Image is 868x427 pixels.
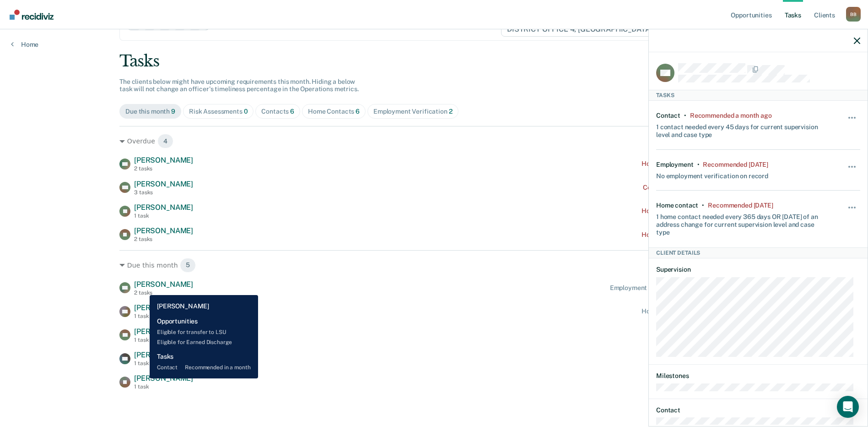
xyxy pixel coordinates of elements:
div: Employment Verification recommended [DATE] [610,284,749,292]
div: Due this month [125,108,175,115]
div: 3 tasks [134,189,193,196]
div: 1 task [134,360,193,367]
span: [PERSON_NAME] [134,374,193,383]
span: The clients below might have upcoming requirements this month. Hiding a below task will not chang... [119,78,359,93]
span: [PERSON_NAME] [134,327,193,336]
div: Recommended 17 days ago [703,161,768,169]
div: 1 task [134,313,193,319]
div: No employment verification on record [656,169,768,180]
div: Home Contacts [308,108,360,115]
div: Employment [656,161,694,169]
div: Contact [656,112,680,120]
div: • [684,112,686,120]
div: Home contact [656,202,698,209]
a: Home [11,40,38,49]
div: Overdue [119,134,749,148]
div: Home contact recommended [DATE] [642,207,749,215]
div: B B [846,7,861,22]
span: [PERSON_NAME] [134,203,193,212]
div: Tasks [649,90,868,101]
span: 5 [180,258,196,273]
div: Client Details [649,247,868,258]
div: Due this month [119,258,749,273]
div: Recommended 17 days ago [708,202,773,209]
span: 0 [244,108,248,115]
div: 1 task [134,213,193,219]
div: Home contact recommended [DATE] [642,307,749,315]
div: • [697,161,700,169]
span: [PERSON_NAME] [134,180,193,188]
div: Home contact recommended [DATE] [642,231,749,239]
span: 6 [356,108,360,115]
span: 4 [157,134,173,148]
span: [PERSON_NAME] [134,350,193,359]
span: 2 [449,108,453,115]
img: Recidiviz [10,10,54,20]
div: Contacts [261,108,294,115]
dt: Supervision [656,266,860,274]
div: Employment Verification [373,108,453,115]
div: Home contact recommended [DATE] [642,160,749,168]
div: 1 contact needed every 45 days for current supervision level and case type [656,120,826,139]
div: 1 task [134,383,193,390]
div: 2 tasks [134,290,193,296]
div: 1 task [134,337,193,343]
dt: Milestones [656,372,860,380]
div: 2 tasks [134,165,193,172]
span: 9 [171,108,175,115]
div: Contact recommended a month ago [643,184,749,192]
span: [PERSON_NAME] [134,280,193,289]
div: 1 home contact needed every 365 days OR [DATE] of an address change for current supervision level... [656,209,826,236]
div: • [702,202,704,209]
span: [PERSON_NAME] [134,156,193,164]
span: 6 [290,108,294,115]
div: 2 tasks [134,236,193,242]
div: Risk Assessments [189,108,248,115]
span: [PERSON_NAME] [134,226,193,235]
div: Recommended a month ago [690,112,772,120]
span: [PERSON_NAME] [134,303,193,312]
div: Tasks [119,52,749,71]
button: Profile dropdown button [846,7,861,22]
dt: Contact [656,406,860,414]
div: Open Intercom Messenger [837,396,859,418]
